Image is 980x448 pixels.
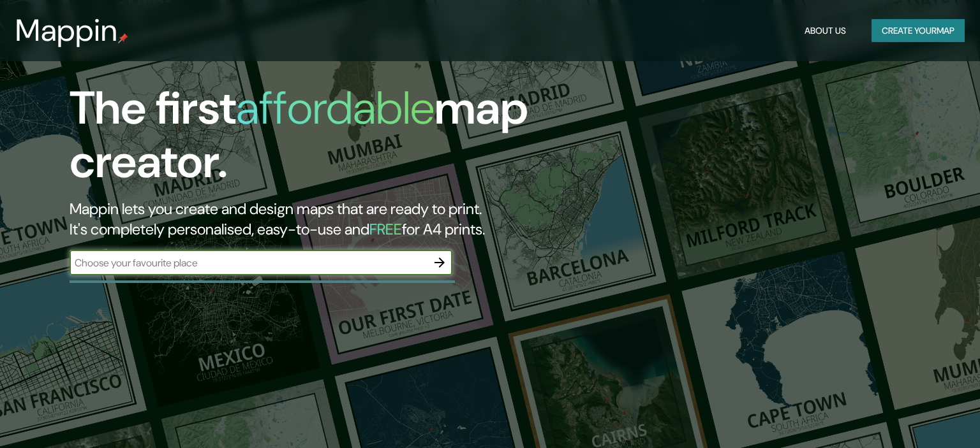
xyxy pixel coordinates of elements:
h2: Mappin lets you create and design maps that are ready to print. It's completely personalised, eas... [70,199,560,240]
button: About Us [799,19,851,43]
h5: FREE [369,219,402,239]
input: Choose your favourite place [70,256,427,270]
h1: The first map creator. [70,82,560,199]
h1: affordable [236,78,434,138]
h3: Mappin [15,13,118,48]
button: Create yourmap [872,19,965,43]
img: mappin-pin [118,33,128,43]
iframe: Help widget launcher [866,398,966,434]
